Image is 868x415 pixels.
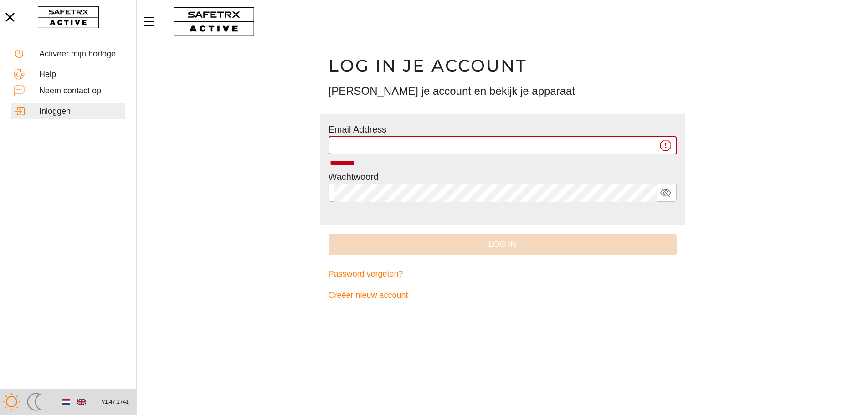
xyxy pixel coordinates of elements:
[58,394,74,410] button: Dutch
[97,395,134,410] button: v1.47.1741
[62,398,70,406] img: nl.svg
[329,288,408,302] span: Creëer nieuw account
[141,12,164,31] button: Menu
[329,285,677,306] a: Creëer nieuw account
[329,267,403,281] span: Password vergeten?
[329,55,677,76] h1: Log in je account
[329,83,677,99] h3: [PERSON_NAME] je account en bekijk je apparaat
[329,172,379,182] label: Wachtwoord
[39,86,123,96] div: Neem contact op
[329,124,387,134] label: Email Address
[14,69,25,80] img: Help.svg
[39,107,123,117] div: Inloggen
[2,393,21,411] img: ModeLight.svg
[329,263,677,285] a: Password vergeten?
[14,85,25,96] img: ContactUs.svg
[102,397,129,407] span: v1.47.1741
[25,393,43,411] img: ModeDark.svg
[336,237,669,251] span: Log in
[77,398,86,406] img: en.svg
[39,70,123,80] div: Help
[39,49,123,59] div: Activeer mijn horloge
[74,394,89,410] button: English
[329,234,677,255] button: Log in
